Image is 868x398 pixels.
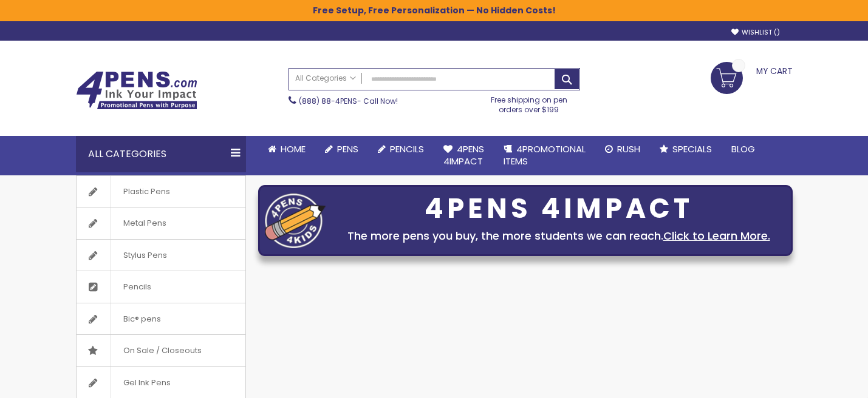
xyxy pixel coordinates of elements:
[111,240,179,271] span: Stylus Pens
[111,271,163,303] span: Pencils
[504,143,586,167] span: 4PROMOTIONAL ITEMS
[617,143,640,155] span: Rush
[111,303,173,335] span: Bic® pens
[281,143,306,155] span: Home
[672,143,712,155] span: Specials
[265,193,326,248] img: four_pen_logo.png
[77,240,245,271] a: Stylus Pens
[299,96,398,106] span: - Call Now!
[258,136,315,163] a: Home
[295,73,356,83] span: All Categories
[434,136,494,175] a: 4Pens4impact
[76,136,246,172] div: All Categories
[494,136,595,175] a: 4PROMOTIONALITEMS
[315,136,368,163] a: Pens
[478,90,580,115] div: Free shipping on pen orders over $199
[289,69,362,89] a: All Categories
[77,207,245,239] a: Metal Pens
[731,28,780,37] a: Wishlist
[77,271,245,303] a: Pencils
[650,136,722,163] a: Specials
[111,335,214,366] span: On Sale / Closeouts
[722,136,765,163] a: Blog
[77,303,245,335] a: Bic® pens
[337,143,358,155] span: Pens
[299,96,357,106] a: (888) 88-4PENS
[76,71,197,110] img: 4Pens Custom Pens and Promotional Products
[731,143,755,155] span: Blog
[390,143,424,155] span: Pencils
[595,136,650,163] a: Rush
[77,335,245,366] a: On Sale / Closeouts
[332,196,786,221] div: 4PENS 4IMPACT
[111,176,182,207] span: Plastic Pens
[368,136,434,163] a: Pencils
[77,176,245,207] a: Plastic Pens
[111,207,179,239] span: Metal Pens
[663,228,770,243] a: Click to Learn More.
[443,143,484,167] span: 4Pens 4impact
[332,228,786,245] div: The more pens you buy, the more students we can reach.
